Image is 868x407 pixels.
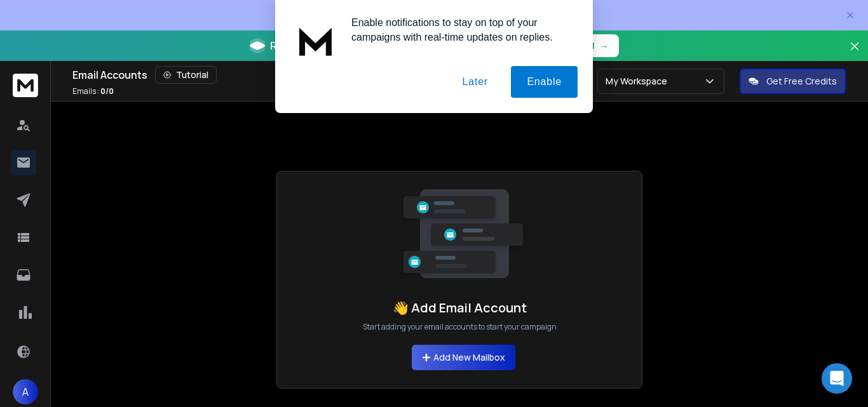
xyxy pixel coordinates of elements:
[13,379,38,404] button: A
[393,299,527,317] h1: 👋 Add Email Account
[446,66,503,98] button: Later
[363,322,557,332] p: Start adding your email accounts to start your campaign
[822,363,852,394] div: Open Intercom Messenger
[341,15,578,44] div: Enable notifications to stay on top of your campaigns with real-time updates on replies.
[412,345,515,370] button: Add New Mailbox
[290,15,341,66] img: notification icon
[511,66,578,98] button: Enable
